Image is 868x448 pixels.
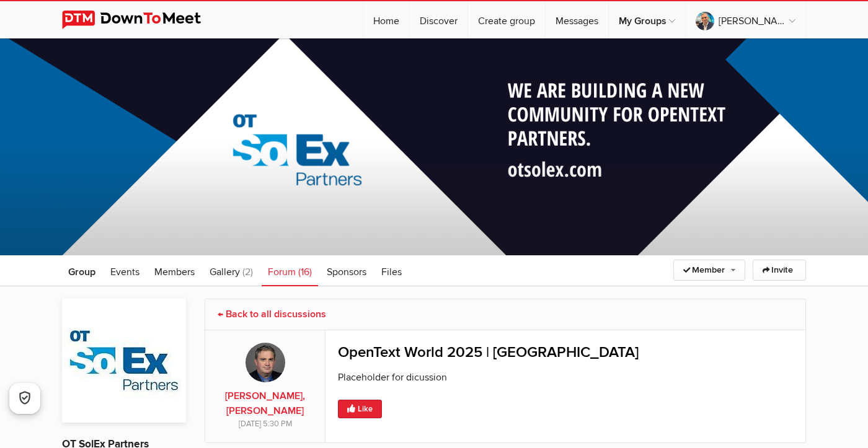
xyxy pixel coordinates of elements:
img: DownToMeet [62,11,220,29]
a: Members [148,255,201,286]
a: Group [62,255,102,286]
a: ← Back to all discussions [218,308,326,320]
span: Members [154,266,195,278]
img: Sean Murphy, Cassia [246,343,285,382]
a: Member [673,260,745,281]
a: Create group [468,1,545,38]
a: Events [104,255,146,286]
a: My Groups [609,1,685,38]
span: (2) [242,266,253,278]
a: Sponsors [321,255,373,286]
a: Gallery (2) [203,255,259,286]
span: Group [68,266,95,278]
span: Gallery [210,266,240,278]
a: Files [375,255,408,286]
p: Placeholder for dicussion [338,370,793,385]
span: (16) [298,266,312,278]
span: Files [381,266,402,278]
a: Home [363,1,409,38]
a: [PERSON_NAME] ([PERSON_NAME]) [686,1,805,38]
a: Like [338,400,382,418]
div: OpenText World 2025 | [GEOGRAPHIC_DATA] [338,343,793,370]
div: [DATE] 5:30 PM [218,418,312,430]
a: Discover [410,1,467,38]
a: [PERSON_NAME], [PERSON_NAME] [218,343,312,417]
a: Messages [546,1,608,38]
b: [PERSON_NAME], [PERSON_NAME] [225,390,305,417]
span: Forum [268,266,296,278]
span: Events [110,266,139,278]
span: Sponsors [327,266,366,278]
span: Like [347,404,373,414]
img: OT SolEx Partners [62,299,186,423]
a: Invite [753,260,806,281]
a: Forum (16) [262,255,318,286]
